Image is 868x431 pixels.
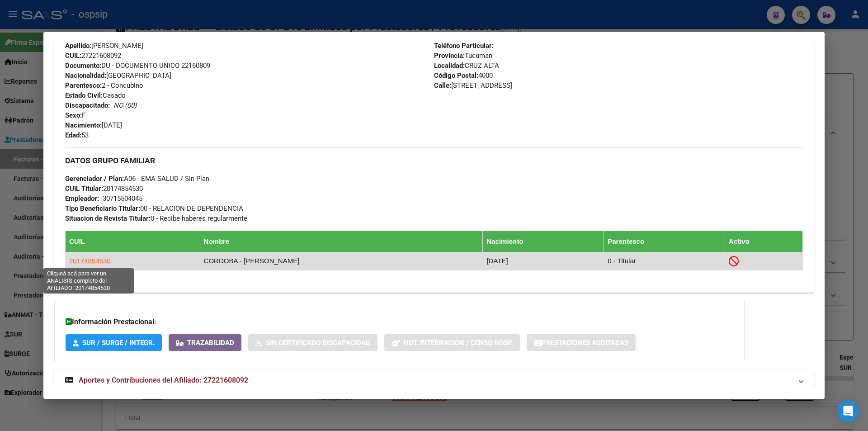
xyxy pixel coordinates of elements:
strong: Parentesco: [65,81,102,90]
th: Nombre [200,231,483,252]
span: [STREET_ADDRESS] [434,81,512,90]
i: NO (00) [113,101,137,109]
strong: Nacimiento: [65,121,102,129]
strong: Estado Civil: [65,91,103,99]
span: 27221608092 [65,52,121,60]
span: 53 [65,131,89,139]
button: Not. Internacion / Censo Hosp. [384,334,520,351]
strong: Provincia: [434,52,465,60]
span: 00 - RELACION DE DEPENDENCIA [65,204,243,213]
strong: Nacionalidad: [65,71,106,80]
span: Trazabilidad [187,339,234,347]
span: SUR / SURGE / INTEGR. [82,339,155,347]
button: Trazabilidad [169,334,241,351]
strong: Localidad: [434,62,465,70]
div: 30715504045 [103,194,142,204]
strong: Apellido: [65,42,91,50]
strong: Documento: [65,62,101,70]
mat-expansion-panel-header: Aportes y Contribuciones del Afiliado: 27221608092 [54,369,814,391]
button: Prestaciones Auditadas [527,334,636,351]
span: Tucuman [434,52,492,60]
strong: Empleador: [65,194,99,203]
strong: Calle: [434,81,451,90]
strong: Sexo: [65,111,82,119]
span: [DATE] [65,121,122,129]
button: Sin Certificado Discapacidad [248,334,377,351]
th: CUIL [66,231,200,252]
th: Activo [725,231,803,252]
span: Not. Internacion / Censo Hosp. [404,339,513,347]
span: Sin Certificado Discapacidad [266,339,370,347]
span: 2 - Concubino [65,81,143,90]
strong: Edad: [65,131,81,139]
span: Aportes y Contribuciones del Afiliado: 27221608092 [79,376,248,384]
span: [GEOGRAPHIC_DATA] [65,71,171,80]
strong: Código Postal: [434,71,478,80]
span: 20174854530 [65,185,143,193]
th: Parentesco [604,231,725,252]
span: Prestaciones Auditadas [542,339,628,347]
span: [PERSON_NAME] [65,42,143,50]
strong: Situacion de Revista Titular: [65,214,151,223]
span: F [65,111,85,119]
strong: Teléfono Particular: [434,42,494,50]
strong: Tipo Beneficiario Titular: [65,204,140,213]
span: Casado [65,91,126,99]
span: A06 - EMA SALUD / Sin Plan [65,175,209,183]
strong: CUIL Titular: [65,185,103,193]
td: CORDOBA - [PERSON_NAME] [200,252,483,270]
span: CRUZ ALTA [434,62,499,70]
span: 0 - Recibe haberes regularmente [65,214,247,223]
div: Open Intercom Messenger [837,400,859,422]
h3: Información Prestacional: [66,317,733,327]
strong: CUIL: [65,52,81,60]
th: Nacimiento [483,231,604,252]
span: DU - DOCUMENTO UNICO 22160809 [65,62,210,70]
td: 0 - Titular [604,252,725,270]
span: 4000 [434,71,493,80]
td: [DATE] [483,252,604,270]
strong: Discapacitado: [65,101,110,109]
strong: Gerenciador / Plan: [65,175,124,183]
h3: DATOS GRUPO FAMILIAR [65,156,803,166]
button: SUR / SURGE / INTEGR. [66,334,162,351]
span: 20174854530 [69,257,111,265]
